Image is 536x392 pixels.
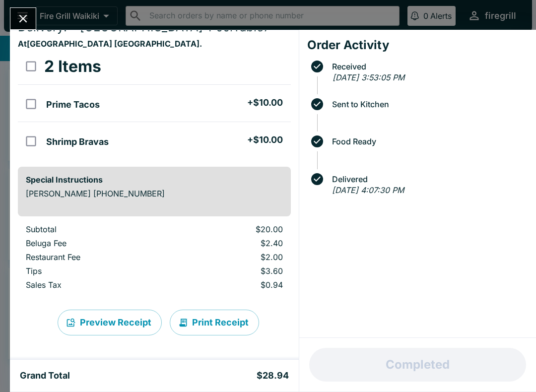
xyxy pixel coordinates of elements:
p: $20.00 [179,224,283,234]
p: $0.94 [179,280,283,290]
h6: Special Instructions [26,175,283,185]
h3: 2 Items [44,57,101,76]
p: $3.60 [179,266,283,276]
h5: Grand Total [20,370,70,382]
table: orders table [18,224,291,294]
p: $2.00 [179,252,283,262]
span: Delivered [327,175,528,184]
table: orders table [18,49,291,159]
button: Close [10,8,36,29]
h5: + $10.00 [247,97,283,109]
p: $2.40 [179,238,283,248]
em: [DATE] 3:53:05 PM [333,72,404,82]
p: Tips [26,266,163,276]
p: Beluga Fee [26,238,163,248]
p: [PERSON_NAME] [PHONE_NUMBER] [26,189,283,198]
span: Sent to Kitchen [327,100,528,109]
h5: $28.94 [257,370,289,382]
strong: At [GEOGRAPHIC_DATA] [GEOGRAPHIC_DATA] . [18,39,202,49]
button: Print Receipt [170,310,259,335]
h5: + $10.00 [247,134,283,146]
em: [DATE] 4:07:30 PM [332,185,404,195]
p: Subtotal [26,224,163,234]
span: Received [327,62,528,71]
button: Preview Receipt [58,310,162,335]
span: Food Ready [327,137,528,146]
p: Sales Tax [26,280,163,290]
h5: Shrimp Bravas [46,136,109,148]
h4: Order Activity [307,38,528,53]
h5: Prime Tacos [46,99,100,111]
p: Restaurant Fee [26,252,163,262]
